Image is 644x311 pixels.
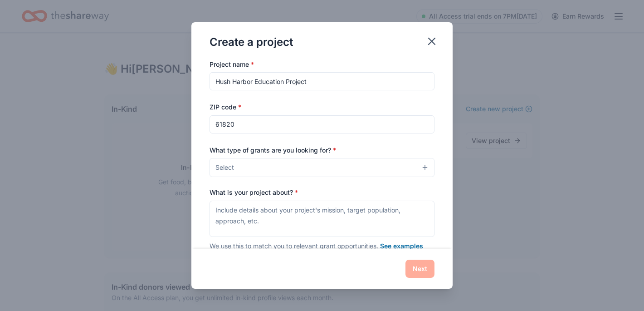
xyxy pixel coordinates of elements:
[215,162,234,173] span: Select
[210,103,241,112] label: ZIP code
[210,72,434,90] input: After school program
[210,242,423,250] span: We use this to match you to relevant grant opportunities.
[210,188,298,197] label: What is your project about?
[210,158,434,177] button: Select
[210,146,336,155] label: What type of grants are you looking for?
[380,241,423,252] button: See examples
[210,115,434,133] input: 12345 (U.S. only)
[210,60,254,69] label: Project name
[210,35,293,49] div: Create a project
